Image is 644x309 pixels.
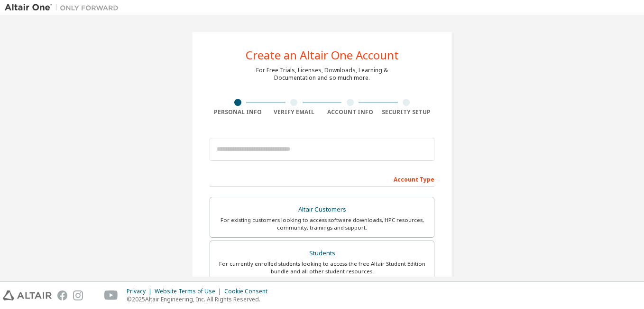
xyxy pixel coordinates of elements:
div: For currently enrolled students looking to access the free Altair Student Edition bundle and all ... [216,260,428,275]
div: Account Info [322,108,378,116]
div: Security Setup [378,108,435,116]
img: instagram.svg [73,290,83,300]
div: Personal Info [210,108,266,116]
div: Privacy [127,288,155,295]
div: Create an Altair One Account [246,49,399,61]
div: Cookie Consent [224,288,273,295]
div: Account Type [210,171,434,186]
img: Altair One [5,3,123,12]
img: facebook.svg [57,290,67,300]
img: youtube.svg [104,290,118,300]
div: Verify Email [266,108,322,116]
div: Website Terms of Use [155,288,224,295]
div: For existing customers looking to access software downloads, HPC resources, community, trainings ... [216,216,428,232]
div: Students [216,247,428,260]
div: For Free Trials, Licenses, Downloads, Learning & Documentation and so much more. [256,67,388,82]
div: Altair Customers [216,203,428,216]
img: altair_logo.svg [3,290,52,300]
p: © 2025 Altair Engineering, Inc. All Rights Reserved. [127,295,273,303]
